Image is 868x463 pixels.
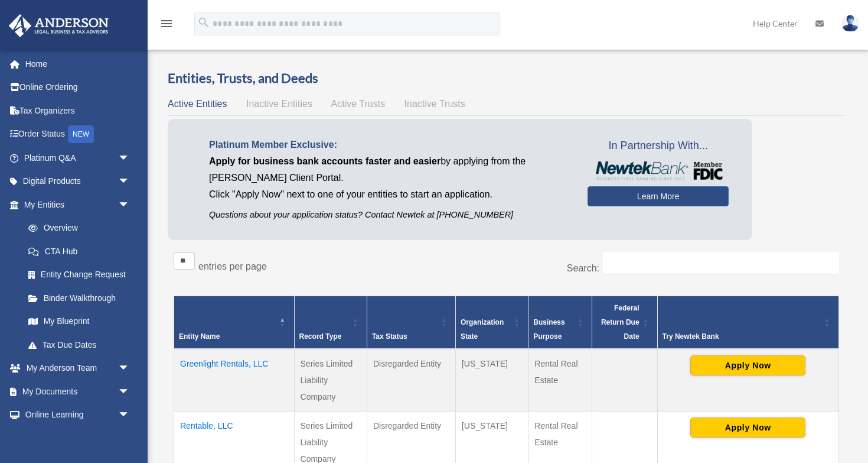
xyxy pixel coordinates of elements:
button: Apply Now [690,417,805,438]
td: Rental Real Estate [528,349,592,412]
a: My Documentsarrow_drop_down [8,380,148,403]
span: Entity Name [179,332,220,341]
a: menu [159,21,174,31]
a: My Entitiesarrow_drop_down [8,193,142,216]
a: Online Ordering [8,76,148,99]
span: Business Purpose [533,318,564,341]
p: Platinum Member Exclusive: [209,137,570,153]
span: Active Entities [168,99,227,109]
a: My Blueprint [17,310,142,334]
th: Entity Name: Activate to invert sorting [174,296,295,349]
th: Tax Status: Activate to sort [367,296,455,349]
a: CTA Hub [17,239,142,263]
a: Online Learningarrow_drop_down [8,403,148,427]
th: Record Type: Activate to sort [294,296,367,349]
span: Organization State [461,318,504,341]
a: My Anderson Teamarrow_drop_down [8,357,148,380]
td: Disregarded Entity [367,349,455,412]
p: by applying from the [PERSON_NAME] Client Portal. [209,153,570,186]
span: arrow_drop_down [118,170,142,194]
div: Try Newtek Bank [663,329,821,344]
i: menu [159,17,174,31]
td: [US_STATE] [455,349,528,412]
span: arrow_drop_down [118,193,142,217]
i: search [197,16,210,29]
img: NewtekBankLogoSM.png [593,161,723,180]
span: Inactive Entities [246,99,312,109]
th: Try Newtek Bank : Activate to sort [657,296,838,349]
a: Tax Due Dates [17,333,142,357]
span: Active Trusts [331,99,386,109]
a: Entity Change Request [17,263,142,287]
span: arrow_drop_down [118,357,142,381]
span: Tax Status [372,332,407,341]
a: Platinum Q&Aarrow_drop_down [8,146,148,170]
a: Digital Productsarrow_drop_down [8,170,148,193]
p: Click "Apply Now" next to one of your entities to start an application. [209,186,570,203]
span: Inactive Trusts [404,99,465,109]
span: Federal Return Due Date [601,304,639,341]
label: entries per page [198,261,267,271]
a: Tax Organizers [8,99,148,122]
a: Order StatusNEW [8,122,148,147]
td: Series Limited Liability Company [294,349,367,412]
span: Apply for business bank accounts faster and easier [209,156,440,166]
th: Federal Return Due Date: Activate to sort [592,296,658,349]
a: Overview [17,216,136,240]
span: arrow_drop_down [118,146,142,170]
span: arrow_drop_down [118,380,142,404]
label: Search: [567,263,599,273]
div: NEW [68,125,94,143]
span: In Partnership With... [588,137,729,156]
a: Binder Walkthrough [17,286,142,310]
td: Greenlight Rentals, LLC [174,349,295,412]
img: Anderson Advisors Platinum Portal [5,14,112,37]
a: Home [8,52,148,76]
p: Questions about your application status? Contact Newtek at [PHONE_NUMBER] [209,208,570,222]
img: User Pic [841,15,859,32]
button: Apply Now [690,355,805,375]
th: Organization State: Activate to sort [455,296,528,349]
span: arrow_drop_down [118,403,142,428]
th: Business Purpose: Activate to sort [528,296,592,349]
a: Learn More [588,186,729,206]
h3: Entities, Trusts, and Deeds [168,69,845,88]
span: Record Type [299,332,342,341]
